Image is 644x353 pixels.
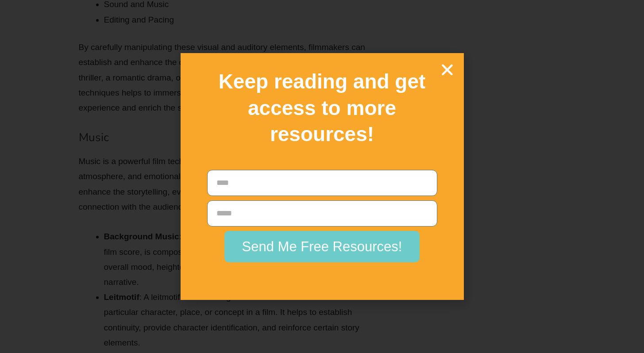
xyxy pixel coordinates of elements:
[492,253,644,353] iframe: Chat Widget
[242,240,402,253] span: Send Me Free Resources!
[196,69,448,148] h2: Keep reading and get access to more resources!
[224,231,420,262] button: Send Me Free Resources!
[440,62,455,77] a: Close
[207,170,437,267] form: New Form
